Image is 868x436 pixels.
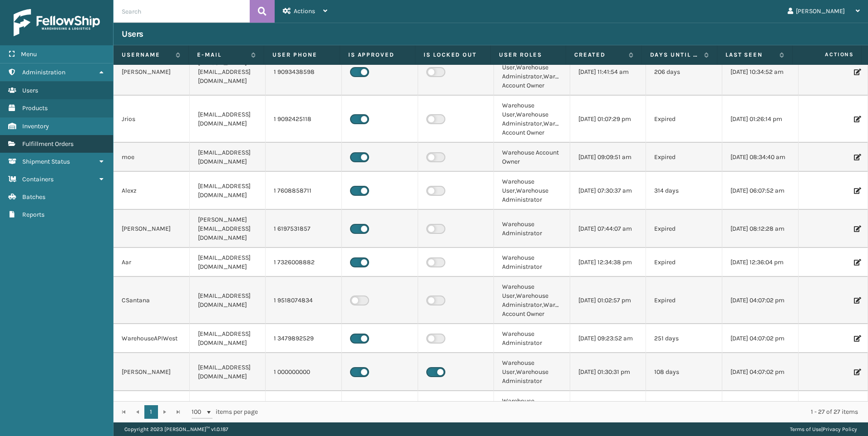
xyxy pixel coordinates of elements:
[795,47,859,62] span: Actions
[646,143,722,172] td: Expired
[854,335,859,342] i: Edit
[790,422,857,436] div: |
[424,51,482,59] label: Is Locked Out
[725,51,775,59] label: Last Seen
[722,324,799,353] td: [DATE] 04:07:02 pm
[190,48,266,96] td: [PERSON_NAME][EMAIL_ADDRESS][DOMAIN_NAME]
[266,324,342,353] td: 1 3479892529
[494,277,570,324] td: Warehouse User,Warehouse Administrator,Warehouse Account Owner
[494,210,570,248] td: Warehouse Administrator
[113,277,190,324] td: CSantana
[494,353,570,391] td: Warehouse User,Warehouse Administrator
[570,48,646,96] td: [DATE] 11:41:54 am
[122,51,171,59] label: Username
[113,248,190,277] td: Aar
[113,96,190,143] td: Jrios
[190,96,266,143] td: [EMAIL_ADDRESS][DOMAIN_NAME]
[124,422,228,436] p: Copyright 2023 [PERSON_NAME]™ v 1.0.187
[266,277,342,324] td: 1 9518074834
[790,426,821,432] a: Terms of Use
[294,7,315,15] span: Actions
[22,122,49,130] span: Inventory
[570,324,646,353] td: [DATE] 09:23:52 am
[190,277,266,324] td: [EMAIL_ADDRESS][DOMAIN_NAME]
[22,104,48,112] span: Products
[494,48,570,96] td: Warehouse User,Warehouse Administrator,Warehouse Account Owner
[722,248,799,277] td: [DATE] 12:36:04 pm
[570,277,646,324] td: [DATE] 01:02:57 pm
[646,353,722,391] td: 108 days
[14,9,100,36] img: logo
[22,140,74,148] span: Fulfillment Orders
[854,297,859,304] i: Edit
[854,188,859,194] i: Edit
[499,51,557,59] label: User Roles
[22,68,65,76] span: Administration
[494,172,570,210] td: Warehouse User,Warehouse Administrator
[722,172,799,210] td: [DATE] 06:07:52 am
[190,210,266,248] td: [PERSON_NAME][EMAIL_ADDRESS][DOMAIN_NAME]
[22,175,54,183] span: Containers
[22,158,70,165] span: Shipment Status
[266,248,342,277] td: 1 7326008882
[854,69,859,75] i: Edit
[21,50,37,58] span: Menu
[570,172,646,210] td: [DATE] 07:30:37 am
[722,143,799,172] td: [DATE] 08:34:40 am
[722,210,799,248] td: [DATE] 08:12:28 am
[113,324,190,353] td: WarehouseAPIWest
[266,353,342,391] td: 1 000000000
[570,96,646,143] td: [DATE] 01:07:29 pm
[190,143,266,172] td: [EMAIL_ADDRESS][DOMAIN_NAME]
[113,172,190,210] td: Alexz
[570,353,646,391] td: [DATE] 01:30:31 pm
[190,353,266,391] td: [EMAIL_ADDRESS][DOMAIN_NAME]
[722,277,799,324] td: [DATE] 04:07:02 pm
[197,51,247,59] label: E-mail
[122,29,143,39] h3: Users
[144,405,158,419] a: 1
[190,248,266,277] td: [EMAIL_ADDRESS][DOMAIN_NAME]
[190,324,266,353] td: [EMAIL_ADDRESS][DOMAIN_NAME]
[646,48,722,96] td: 206 days
[22,193,45,201] span: Batches
[113,353,190,391] td: [PERSON_NAME]
[494,248,570,277] td: Warehouse Administrator
[494,324,570,353] td: Warehouse Administrator
[650,51,700,59] label: Days until password expires
[272,51,331,59] label: User phone
[266,48,342,96] td: 1 9093438598
[494,143,570,172] td: Warehouse Account Owner
[646,96,722,143] td: Expired
[190,172,266,210] td: [EMAIL_ADDRESS][DOMAIN_NAME]
[646,248,722,277] td: Expired
[22,211,44,218] span: Reports
[722,96,799,143] td: [DATE] 01:26:14 pm
[574,51,624,59] label: Created
[266,210,342,248] td: 1 6197531857
[113,210,190,248] td: [PERSON_NAME]
[646,324,722,353] td: 251 days
[22,87,38,94] span: Users
[722,48,799,96] td: [DATE] 10:34:52 am
[271,407,858,417] div: 1 - 27 of 27 items
[192,405,258,419] span: items per page
[854,154,859,160] i: Edit
[823,426,857,432] a: Privacy Policy
[192,407,205,417] span: 100
[266,96,342,143] td: 1 9092425118
[266,172,342,210] td: 1 7608858711
[854,369,859,375] i: Edit
[854,226,859,232] i: Edit
[113,143,190,172] td: moe
[854,116,859,122] i: Edit
[646,210,722,248] td: Expired
[570,143,646,172] td: [DATE] 09:09:51 am
[570,248,646,277] td: [DATE] 12:34:38 pm
[646,172,722,210] td: 314 days
[348,51,407,59] label: Is Approved
[854,259,859,266] i: Edit
[570,210,646,248] td: [DATE] 07:44:07 am
[722,353,799,391] td: [DATE] 04:07:02 pm
[113,48,190,96] td: [PERSON_NAME]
